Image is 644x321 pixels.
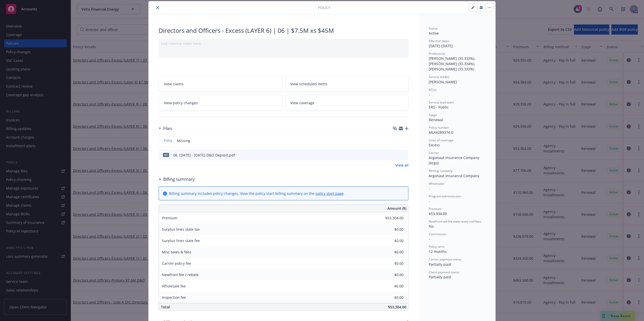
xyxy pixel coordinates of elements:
[429,173,479,178] span: Argonaut Insurance Company
[374,294,407,301] input: 0.00
[162,227,200,232] span: Surplus lines state tax
[429,219,481,224] span: Newfront will file state taxes and fees
[163,176,195,182] h3: Billing summary
[159,26,409,35] div: Directors and Officers - Excess (LAYER 6) | 06 | $7.5M xs $45M
[374,282,407,290] input: 0.00
[429,236,430,241] span: -
[395,163,409,168] a: View all
[429,51,445,56] span: Producer(s)
[163,153,169,157] span: pdf
[429,199,430,203] span: -
[429,105,449,110] span: ERS - Public
[388,305,406,309] span: $53,304.00
[161,305,170,309] span: Total
[387,206,406,211] span: Amount ($)
[429,138,454,142] span: Lines of coverage
[429,113,437,117] span: Stage
[429,270,459,274] span: Client payment status
[429,88,436,92] span: AC(s)
[163,125,172,132] h3: Files
[429,125,449,130] span: Policy number
[285,76,409,92] a: View scheduled items
[374,271,407,279] input: 0.00
[429,211,447,216] span: $53,304.00
[429,39,485,48] div: [DATE] - [DATE]
[159,125,172,132] div: Files
[402,152,407,158] button: preview file
[429,169,452,173] span: Writing company
[162,261,191,266] span: Carrier policy fee
[162,272,199,277] span: Newfront fee / rebate
[429,224,434,229] span: No
[164,81,184,87] span: View claims
[159,176,195,182] div: Billing summary
[374,237,407,245] input: 0.00
[291,100,315,105] span: View coverage
[374,248,407,256] input: 0.00
[429,262,451,267] span: Partially paid
[429,75,449,79] span: Service lead(s)
[429,194,461,198] span: Program administrator
[429,151,439,155] span: Carrier
[429,181,445,186] span: Wholesaler
[163,138,173,143] span: Policy
[159,76,282,92] a: View claims
[429,232,446,236] span: Commission
[374,226,407,233] input: 0.00
[162,238,200,243] span: Surplus lines state fee
[164,100,198,105] span: View policy changes
[429,130,453,135] span: MLX4289374-0
[159,95,282,111] a: View policy changes
[429,142,485,148] div: Excess
[318,5,330,10] span: Policy
[429,79,457,84] span: [PERSON_NAME]
[374,214,407,222] input: 0.00
[162,250,191,254] span: Misc taxes & fees
[429,257,461,261] span: Carrier payment status
[394,152,398,158] button: download file
[429,56,476,71] span: [PERSON_NAME] (33.333%), [PERSON_NAME] (33.334%), [PERSON_NAME] (33.333%)
[429,155,480,165] span: Argonaut Insurance Company (Argo)
[285,95,409,111] a: View coverage
[429,39,449,43] span: Effective dates
[429,249,447,254] span: 12 months
[429,117,443,122] span: Renewal
[162,284,186,288] span: Wholesale fee
[374,260,407,267] input: 0.00
[429,275,451,279] span: Partially paid
[316,191,344,196] a: policy start page
[169,191,345,196] div: Billing summary includes policy changes. View the policy start billing summary on the .
[291,81,327,87] span: View scheduled items
[429,26,438,31] span: Status
[429,31,439,36] span: Active
[429,245,444,249] span: Policy term
[429,186,430,191] span: -
[173,152,235,158] div: 06. [DATE] - [DATE] D&O Deposit.pdf
[429,207,442,211] span: Premium
[429,100,454,104] span: Service lead team
[162,295,186,300] span: Inspection fee
[177,138,190,143] span: Missing
[161,41,407,46] div: Add internal notes here...
[162,216,177,220] span: Premium
[155,5,161,11] button: close
[429,92,430,97] span: -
